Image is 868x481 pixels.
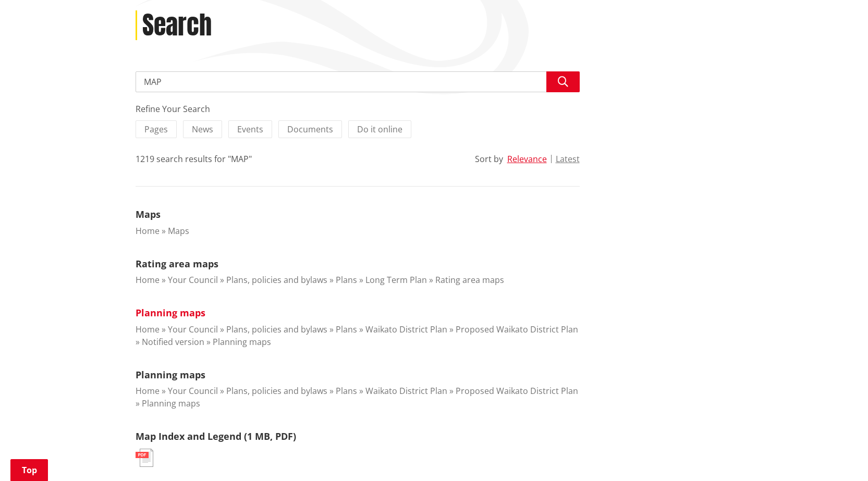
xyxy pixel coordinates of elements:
[820,437,858,475] iframe: Messenger Launcher
[336,274,357,286] a: Plans
[168,225,189,237] a: Maps
[456,385,578,397] a: Proposed Waikato District Plan
[336,385,357,397] a: Plans
[136,306,205,319] a: Planning maps
[287,124,333,135] span: Documents
[144,124,168,135] span: Pages
[456,324,578,335] a: Proposed Waikato District Plan
[475,153,503,165] div: Sort by
[136,225,160,237] a: Home
[136,153,252,165] div: 1219 search results for "MAP"
[192,124,213,135] span: News
[365,385,447,397] a: Waikato District Plan
[136,368,205,381] a: Planning maps
[226,274,327,286] a: Plans, policies and bylaws
[136,257,218,270] a: Rating area maps
[136,71,580,92] input: Search input
[213,336,271,348] a: Planning maps
[226,385,327,397] a: Plans, policies and bylaws
[136,385,160,397] a: Home
[435,274,504,286] a: Rating area maps
[237,124,263,135] span: Events
[142,10,212,41] h1: Search
[226,324,327,335] a: Plans, policies and bylaws
[168,385,218,397] a: Your Council
[136,324,160,335] a: Home
[336,324,357,335] a: Plans
[507,154,547,164] button: Relevance
[136,103,580,115] div: Refine Your Search
[136,430,296,442] a: Map Index and Legend (1 MB, PDF)
[556,154,580,164] button: Latest
[10,459,48,481] a: Top
[365,274,427,286] a: Long Term Plan
[142,336,204,348] a: Notified version
[168,324,218,335] a: Your Council
[136,274,160,286] a: Home
[142,398,200,409] a: Planning maps
[365,324,447,335] a: Waikato District Plan
[357,124,402,135] span: Do it online
[168,274,218,286] a: Your Council
[136,449,153,467] img: document-pdf.svg
[136,208,161,220] a: Maps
